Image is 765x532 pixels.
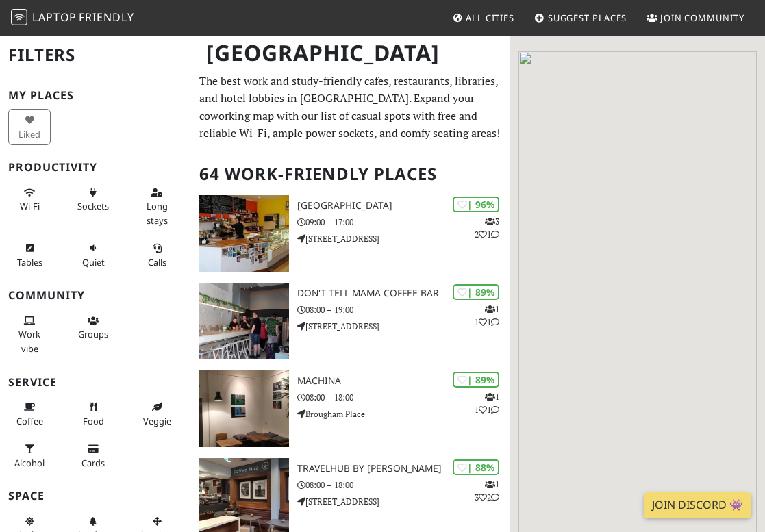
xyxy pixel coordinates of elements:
h2: Filters [8,34,183,76]
h3: Productivity [8,161,183,174]
div: | 96% [453,197,499,212]
p: 1 3 2 [475,478,499,504]
h1: [GEOGRAPHIC_DATA] [195,34,507,72]
a: North Fort Cafe | 96% 321 [GEOGRAPHIC_DATA] 09:00 – 17:00 [STREET_ADDRESS] [191,195,510,272]
button: Food [72,396,114,432]
h3: [GEOGRAPHIC_DATA] [297,200,510,212]
span: All Cities [466,12,514,24]
img: LaptopFriendly [11,9,27,25]
p: Brougham Place [297,407,510,420]
span: Quiet [82,256,105,268]
span: Join Community [660,12,744,24]
a: Suggest Places [529,5,633,30]
h2: 64 Work-Friendly Places [199,153,501,195]
p: 08:00 – 18:00 [297,391,510,404]
img: Don't tell Mama Coffee Bar [199,283,289,359]
img: Machina [199,370,289,447]
p: 1 1 1 [475,303,499,329]
p: [STREET_ADDRESS] [297,495,510,508]
span: Video/audio calls [148,256,166,268]
span: Veggie [143,415,171,427]
h3: Machina [297,375,510,387]
p: 08:00 – 19:00 [297,303,510,316]
button: Wi-Fi [8,181,51,218]
span: People working [18,328,40,354]
h3: Space [8,490,183,503]
div: | 88% [453,459,499,475]
span: Group tables [78,328,108,340]
p: 09:00 – 17:00 [297,216,510,229]
button: Sockets [72,181,114,218]
span: Food [83,415,104,427]
button: Work vibe [8,309,51,359]
a: Join Community [641,5,750,30]
span: Power sockets [77,200,109,212]
a: Join Discord 👾 [644,492,751,518]
span: Long stays [147,200,168,226]
p: 08:00 – 18:00 [297,479,510,492]
h3: My Places [8,89,183,102]
a: LaptopFriendly LaptopFriendly [11,6,134,30]
button: Veggie [136,396,178,432]
span: Credit cards [81,457,105,469]
span: Stable Wi-Fi [20,200,40,212]
a: All Cities [447,5,520,30]
h3: Service [8,376,183,389]
button: Calls [136,237,178,273]
p: 1 1 1 [475,390,499,416]
span: Laptop [32,10,77,25]
p: [STREET_ADDRESS] [297,320,510,333]
div: | 89% [453,284,499,300]
button: Groups [72,309,114,346]
h3: Don't tell Mama Coffee Bar [297,288,510,299]
button: Quiet [72,237,114,273]
button: Coffee [8,396,51,432]
h3: Community [8,289,183,302]
a: Machina | 89% 111 Machina 08:00 – 18:00 Brougham Place [191,370,510,447]
p: The best work and study-friendly cafes, restaurants, libraries, and hotel lobbies in [GEOGRAPHIC_... [199,73,501,142]
p: [STREET_ADDRESS] [297,232,510,245]
span: Coffee [16,415,43,427]
span: Work-friendly tables [17,256,42,268]
div: | 89% [453,372,499,388]
span: Friendly [79,10,134,25]
span: Alcohol [14,457,45,469]
p: 3 2 1 [475,215,499,241]
img: North Fort Cafe [199,195,289,272]
button: Tables [8,237,51,273]
a: Don't tell Mama Coffee Bar | 89% 111 Don't tell Mama Coffee Bar 08:00 – 19:00 [STREET_ADDRESS] [191,283,510,359]
h3: TravelHub by [PERSON_NAME] [297,463,510,474]
button: Cards [72,438,114,474]
span: Suggest Places [548,12,627,24]
button: Long stays [136,181,178,231]
button: Alcohol [8,438,51,474]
